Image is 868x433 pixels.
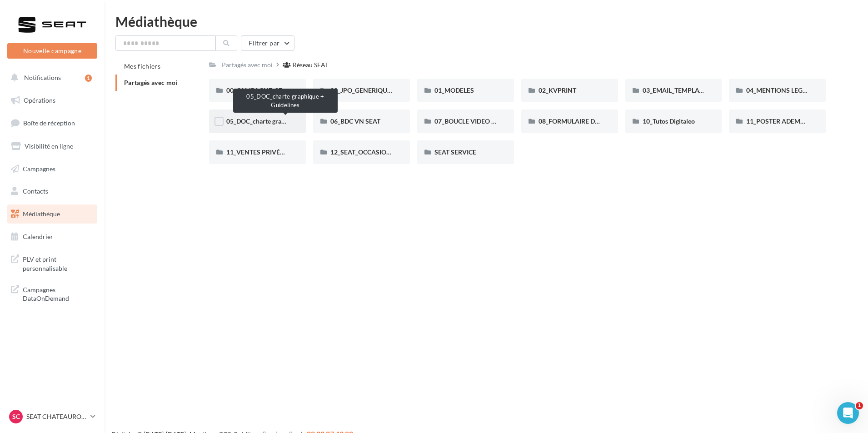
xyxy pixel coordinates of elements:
span: 00_CAMPAGNE_SEPTEMBRE [226,86,311,94]
a: PLV et print personnalisable [5,249,99,276]
a: Visibilité en ligne [5,137,99,156]
span: Campagnes [23,164,55,172]
span: 04_MENTIONS LEGALES OFFRES PRESSE [746,86,867,94]
a: SC SEAT CHATEAUROUX [7,408,97,425]
span: SC [12,412,20,421]
a: Boîte de réception [5,113,99,133]
a: Contacts [5,182,99,201]
span: 07_BOUCLE VIDEO ECRAN SHOWROOM [434,117,554,125]
span: 12_SEAT_OCCASIONS_GARANTIES [330,148,433,156]
button: Nouvelle campagne [7,43,97,59]
span: Visibilité en ligne [25,142,73,150]
span: SEAT SERVICE [434,148,476,156]
span: 01_MODELES [434,86,474,94]
span: 03_EMAIL_TEMPLATE HTML SEAT [643,86,742,94]
span: Partagés avec moi [124,79,178,86]
div: Réseau SEAT [293,60,329,70]
button: Filtrer par [241,35,294,51]
span: Contacts [23,187,48,195]
span: 00_JPO_GENERIQUE IBIZA ARONA [330,86,433,94]
div: 1 [85,75,92,82]
span: 11_POSTER ADEME SEAT [746,117,820,125]
span: Opérations [24,96,55,104]
span: Médiathèque [23,210,60,218]
a: Campagnes DataOnDemand [5,280,99,307]
span: 08_FORMULAIRE DE DEMANDE CRÉATIVE [539,117,663,125]
span: 11_VENTES PRIVÉES SEAT [226,148,304,156]
div: Médiathèque [115,15,857,28]
a: Calendrier [5,227,99,246]
a: Opérations [5,91,99,110]
span: 1 [856,402,863,409]
p: SEAT CHATEAUROUX [26,412,87,421]
button: Notifications 1 [5,68,95,87]
span: 02_KVPRINT [539,86,576,94]
span: Campagnes DataOnDemand [23,284,94,303]
span: 05_DOC_charte graphique + Guidelines [226,117,337,125]
span: Mes fichiers [124,62,160,70]
span: Notifications [24,74,61,81]
div: Partagés avec moi [222,60,273,70]
span: Boîte de réception [23,119,75,127]
iframe: Intercom live chat [837,402,859,424]
span: 06_BDC VN SEAT [330,117,380,125]
span: Calendrier [23,233,53,240]
div: 05_DOC_charte graphique + Guidelines [233,89,338,113]
a: Médiathèque [5,204,99,224]
span: PLV et print personnalisable [23,253,94,273]
span: 10_Tutos Digitaleo [643,117,695,125]
a: Campagnes [5,159,99,179]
